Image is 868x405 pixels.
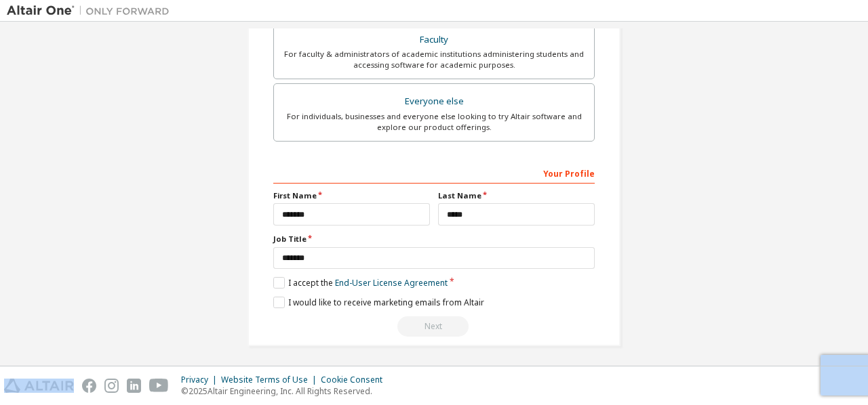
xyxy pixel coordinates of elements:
[282,49,586,70] div: For faculty & administrators of academic institutions administering students and accessing softwa...
[4,379,74,393] img: altair_logo.svg
[181,385,391,397] p: © 2025 Altair Engineering, Inc. All Rights Reserved.
[282,111,586,133] div: For individuals, businesses and everyone else looking to try Altair software and explore our prod...
[282,30,586,49] div: Faculty
[321,375,391,385] div: Cookie Consent
[7,4,176,18] img: Altair One
[221,375,321,385] div: Website Terms of Use
[273,277,448,289] label: I accept the
[149,379,169,393] img: youtube.svg
[438,190,595,201] label: Last Name
[273,316,595,337] div: Please wait while checking email ...
[82,379,96,393] img: facebook.svg
[181,375,221,385] div: Privacy
[273,297,484,308] label: I would like to receive marketing emails from Altair
[335,277,448,289] a: End-User License Agreement
[104,379,119,393] img: instagram.svg
[127,379,141,393] img: linkedin.svg
[273,162,595,184] div: Your Profile
[273,234,595,244] label: Job Title
[273,190,430,201] label: First Name
[282,92,586,111] div: Everyone else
